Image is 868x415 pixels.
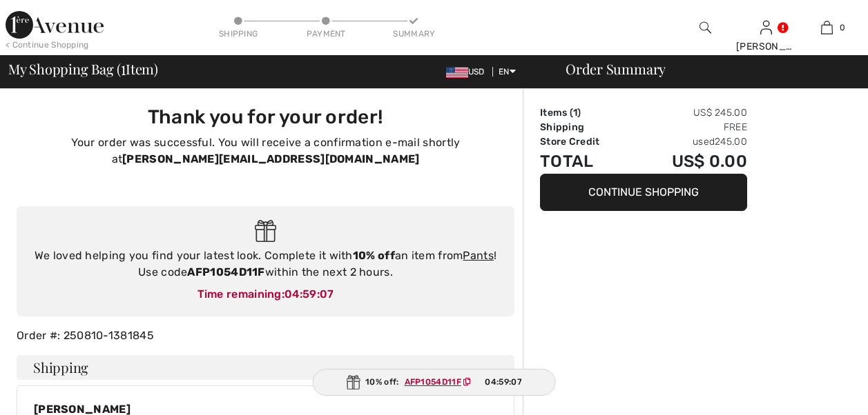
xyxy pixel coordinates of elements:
img: search the website [700,19,711,36]
img: Gift.svg [255,220,276,243]
strong: AFP1054D11F [187,265,264,279]
span: 04:59:07 [284,287,334,301]
span: USD [446,67,490,77]
div: < Continue Shopping [6,39,89,51]
span: 0 [840,21,845,34]
div: Order Summary [549,62,860,76]
div: [PERSON_NAME] [736,39,795,54]
div: 10% off: [312,369,556,396]
img: 1ère Avenue [6,11,104,39]
span: 245.00 [715,136,747,148]
td: Shipping [540,120,632,134]
span: EN [499,67,516,77]
span: 1 [573,107,577,119]
td: Items ( ) [540,105,632,120]
a: 0 [797,19,856,36]
img: Gift.svg [346,375,360,389]
h3: Thank you for your order! [25,105,506,129]
strong: [PERSON_NAME][EMAIL_ADDRESS][DOMAIN_NAME] [122,152,419,165]
img: My Info [760,19,772,36]
td: US$ 245.00 [632,105,747,120]
div: We loved helping you find your latest look. Complete it with an item from ! Use code within the n... [30,247,501,281]
img: US Dollar [446,67,468,78]
h4: Shipping [17,355,514,380]
td: US$ 0.00 [632,149,747,174]
div: Shipping [218,28,259,40]
span: 1 [121,59,126,77]
div: Payment [305,28,347,40]
ins: AFP1054D11F [405,377,461,387]
strong: 10% off [353,249,395,262]
button: Continue Shopping [540,174,747,211]
div: Time remaining: [30,286,501,303]
div: Order #: 250810-1381845 [8,327,523,344]
img: My Bag [821,19,833,36]
a: Pants [463,249,494,262]
td: Store Credit [540,134,632,149]
span: 04:59:07 [485,376,521,388]
p: Your order was successful. You will receive a confirmation e-mail shortly at [25,134,506,168]
span: My Shopping Bag ( Item) [8,62,158,76]
td: Free [632,120,747,134]
td: used [632,134,747,149]
td: Total [540,149,632,174]
a: Sign In [760,21,772,34]
div: Summary [393,28,434,40]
